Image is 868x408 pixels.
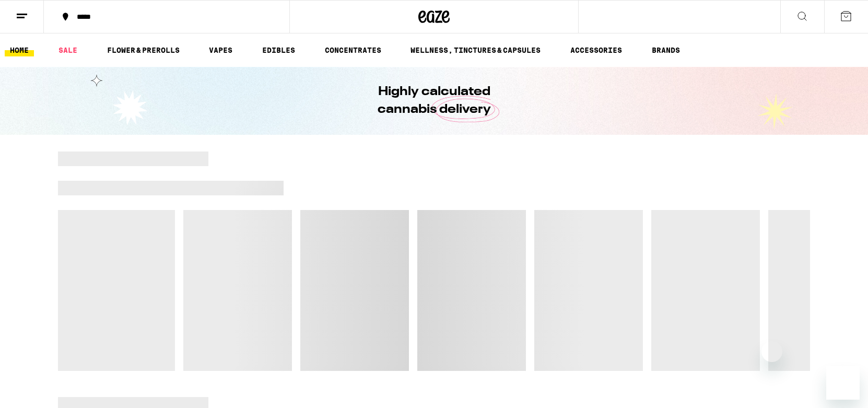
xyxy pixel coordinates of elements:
[53,44,83,56] a: SALE
[204,44,238,56] a: VAPES
[348,83,520,119] h1: Highly calculated cannabis delivery
[320,44,386,56] a: CONCENTRATES
[102,44,185,56] a: FLOWER & PREROLLS
[257,44,300,56] a: EDIBLES
[761,341,782,362] iframe: Close message
[565,44,627,56] a: ACCESSORIES
[647,44,685,56] a: BRANDS
[405,44,546,56] a: WELLNESS, TINCTURES & CAPSULES
[826,366,860,400] iframe: Button to launch messaging window
[5,44,34,56] a: HOME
